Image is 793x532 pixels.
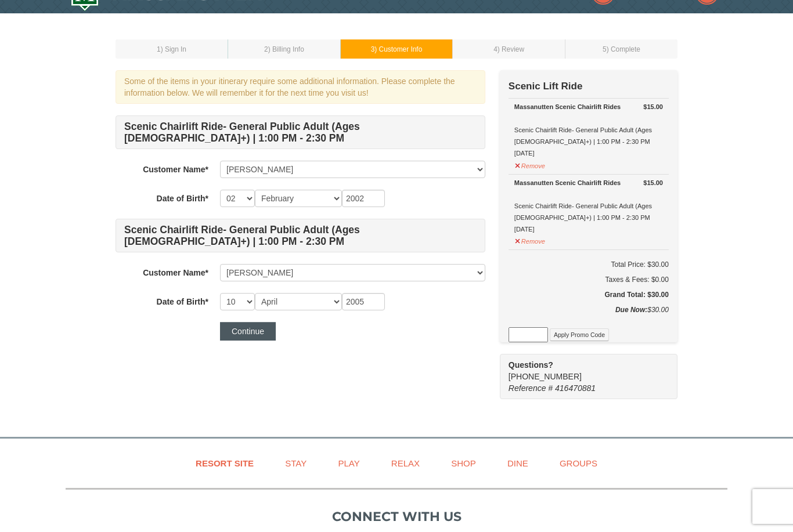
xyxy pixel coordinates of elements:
strong: Customer Name* [143,165,208,174]
strong: $15.00 [643,101,663,113]
a: Play [323,450,374,476]
strong: Scenic Lift Ride [509,81,583,92]
span: [PHONE_NUMBER] [509,359,657,381]
small: 1 [157,45,186,53]
a: Groups [545,450,612,476]
div: Massanutten Scenic Chairlift Rides [514,101,663,113]
h4: Scenic Chairlift Ride- General Public Adult (Ages [DEMOGRAPHIC_DATA]+) | 1:00 PM - 2:30 PM [116,115,485,149]
strong: Date of Birth* [157,297,208,306]
span: ) Review [498,45,524,53]
p: Connect with us [66,507,727,526]
span: ) Complete [607,45,640,53]
a: Stay [271,450,321,476]
button: Remove [514,233,546,247]
div: Taxes & Fees: $0.00 [509,274,669,285]
div: Scenic Chairlift Ride- General Public Adult (Ages [DEMOGRAPHIC_DATA]+) | 1:00 PM - 2:30 PM [DATE] [514,101,663,159]
div: Scenic Chairlift Ride- General Public Adult (Ages [DEMOGRAPHIC_DATA]+) | 1:00 PM - 2:30 PM [DATE] [514,177,663,235]
a: Shop [437,450,491,476]
button: Continue [220,322,276,341]
strong: $15.00 [643,177,663,189]
span: ) Customer Info [374,45,422,53]
strong: Questions? [509,360,553,370]
small: 3 [371,45,423,53]
a: Resort Site [181,450,268,476]
button: Remove [514,157,546,172]
input: YYYY [342,293,385,310]
small: 2 [264,45,304,53]
small: 4 [493,45,524,53]
div: Massanutten Scenic Chairlift Rides [514,177,663,189]
input: YYYY [342,190,385,207]
span: ) Billing Info [268,45,304,53]
h5: Grand Total: $30.00 [509,289,669,301]
strong: Customer Name* [143,268,208,277]
span: Reference # [509,383,553,393]
span: 416470881 [555,383,596,393]
button: Apply Promo Code [550,328,609,341]
a: Relax [377,450,434,476]
div: $30.00 [509,304,669,327]
strong: Due Now: [615,306,647,314]
a: Dine [493,450,543,476]
strong: Date of Birth* [157,194,208,203]
h6: Total Price: $30.00 [509,259,669,270]
span: ) Sign In [161,45,186,53]
small: 5 [603,45,640,53]
h4: Scenic Chairlift Ride- General Public Adult (Ages [DEMOGRAPHIC_DATA]+) | 1:00 PM - 2:30 PM [116,219,485,252]
div: Some of the items in your itinerary require some additional information. Please complete the info... [116,70,485,104]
